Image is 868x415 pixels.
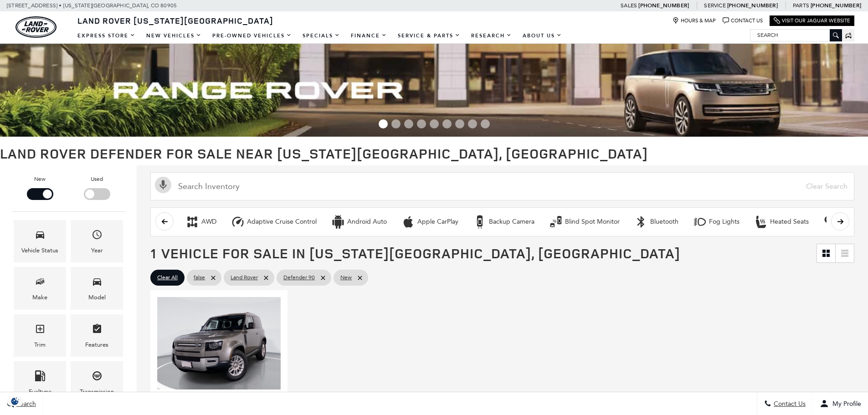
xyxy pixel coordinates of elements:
a: New Vehicles [141,28,207,44]
span: Land Rover [US_STATE][GEOGRAPHIC_DATA] [77,15,273,26]
span: New [340,272,352,283]
div: Fog Lights [709,218,740,226]
span: My Profile [829,400,861,408]
input: Search [750,30,842,41]
div: Trim [34,340,46,350]
div: AWD [185,215,199,229]
button: Blind Spot MonitorBlind Spot Monitor [544,212,625,231]
span: Go to slide 8 [468,119,477,128]
span: Go to slide 9 [481,119,490,128]
span: Go to slide 6 [442,119,452,128]
a: Hours & Map [673,17,716,24]
div: VehicleVehicle Status [14,220,66,262]
div: Heated Seats [754,215,768,229]
a: [PHONE_NUMBER] [638,2,689,9]
div: Fog Lights [693,215,707,229]
span: Model [92,274,103,292]
a: land-rover [15,16,56,38]
span: Go to slide 2 [391,119,401,128]
span: Defender 90 [283,272,315,283]
span: Clear All [157,272,178,283]
div: Blind Spot Monitor [565,218,620,226]
div: Fueltype [29,387,51,397]
div: Bluetooth [650,218,678,226]
div: Backup Camera [473,215,487,229]
a: [STREET_ADDRESS] • [US_STATE][GEOGRAPHIC_DATA], CO 80905 [7,2,177,9]
a: Service & Parts [392,28,466,44]
a: Land Rover [US_STATE][GEOGRAPHIC_DATA] [72,15,279,26]
a: Finance [345,28,392,44]
span: Go to slide 3 [404,119,413,128]
div: Adaptive Cruise Control [247,218,317,226]
span: Make [35,274,46,292]
label: Used [91,174,103,184]
div: Adaptive Cruise Control [231,215,245,229]
span: Features [92,321,103,340]
a: Contact Us [723,17,763,24]
img: Opt-Out Icon [5,396,26,406]
div: Android Auto [331,215,345,229]
a: Specials [297,28,345,44]
a: About Us [517,28,567,44]
span: Vehicle [35,227,46,246]
button: Adaptive Cruise ControlAdaptive Cruise Control [226,212,322,231]
span: Go to slide 5 [430,119,439,128]
span: Transmission [92,368,103,387]
div: Backup Camera [489,218,534,226]
a: Visit Our Jaguar Website [774,17,850,24]
a: [PHONE_NUMBER] [811,2,861,9]
button: Fog LightsFog Lights [688,212,745,231]
section: Click to Open Cookie Consent Modal [5,396,26,406]
span: Sales [621,2,637,9]
div: AWD [201,218,216,226]
div: Bluetooth [634,215,648,229]
div: Transmission [80,387,114,397]
a: Pre-Owned Vehicles [207,28,297,44]
nav: Main Navigation [72,28,567,44]
div: Features [85,340,108,350]
div: Model [88,292,106,302]
div: Year [91,246,103,256]
button: scroll right [831,212,849,231]
button: Android AutoAndroid Auto [326,212,392,231]
span: 1 Vehicle for Sale in [US_STATE][GEOGRAPHIC_DATA], [GEOGRAPHIC_DATA] [150,244,680,262]
span: Go to slide 7 [455,119,464,128]
a: EXPRESS STORE [72,28,141,44]
div: Blind Spot Monitor [549,215,563,229]
label: New [34,174,46,184]
button: scroll left [155,212,174,231]
div: TransmissionTransmission [71,361,123,404]
img: 2025 Land Rover Defender 90 S [157,297,281,389]
div: Keyless Entry [823,215,837,229]
span: Go to slide 1 [379,119,388,128]
button: Apple CarPlayApple CarPlay [396,212,463,231]
div: YearYear [71,220,123,262]
div: Apple CarPlay [417,218,458,226]
div: MakeMake [14,267,66,309]
span: Go to slide 4 [417,119,426,128]
a: Research [466,28,517,44]
span: Land Rover [231,272,258,283]
svg: Click to toggle on voice search [155,177,171,193]
span: false [194,272,205,283]
button: AWDAWD [180,212,221,231]
div: FeaturesFeatures [71,314,123,357]
div: ModelModel [71,267,123,309]
div: Make [32,292,47,302]
span: Contact Us [771,400,806,408]
button: Backup CameraBackup Camera [468,212,539,231]
button: BluetoothBluetooth [629,212,683,231]
img: Land Rover [15,16,56,38]
button: Heated SeatsHeated Seats [749,212,814,231]
div: Vehicle Status [21,246,58,256]
div: Apple CarPlay [401,215,415,229]
div: TrimTrim [14,314,66,357]
a: [PHONE_NUMBER] [727,2,778,9]
span: Year [92,227,103,246]
button: Open user profile menu [813,392,868,415]
div: Android Auto [347,218,387,226]
span: Service [704,2,725,9]
input: Search Inventory [150,172,854,200]
span: Parts [793,2,809,9]
span: Trim [35,321,46,340]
